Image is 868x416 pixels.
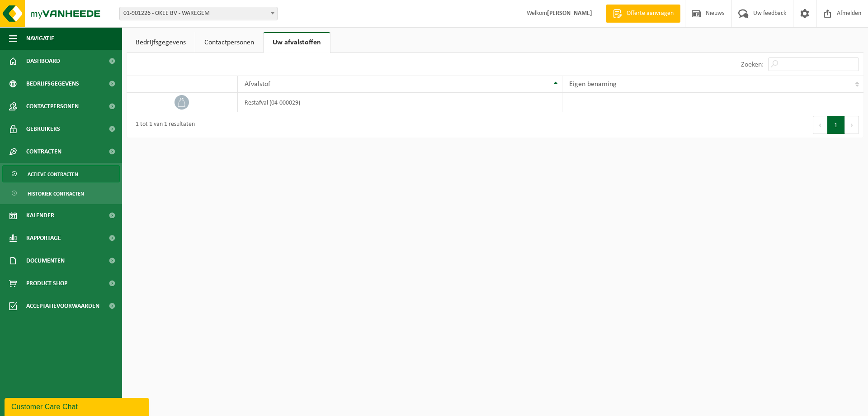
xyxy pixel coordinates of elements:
span: Dashboard [26,50,60,72]
span: Eigen benaming [569,81,617,88]
button: Next [845,116,859,134]
span: Bedrijfsgegevens [26,72,79,95]
span: Contactpersonen [26,95,79,118]
span: Historiek contracten [28,185,84,202]
span: Actieve contracten [28,166,78,183]
span: Afvalstof [245,81,270,88]
a: Actieve contracten [2,165,120,182]
span: Product Shop [26,272,67,295]
span: Rapportage [26,227,61,249]
td: restafval (04-000029) [238,93,562,112]
span: Documenten [26,249,65,272]
a: Offerte aanvragen [606,5,680,23]
strong: [PERSON_NAME] [547,10,592,17]
div: 1 tot 1 van 1 resultaten [131,117,195,133]
span: Offerte aanvragen [624,9,676,18]
button: Previous [813,116,827,134]
iframe: chat widget [5,396,151,416]
span: Contracten [26,140,61,163]
label: Zoeken: [741,61,764,68]
span: 01-901226 - OKEE BV - WAREGEM [120,7,277,20]
span: Kalender [26,204,54,227]
span: Navigatie [26,27,54,50]
a: Historiek contracten [2,185,120,202]
span: Gebruikers [26,118,60,140]
span: 01-901226 - OKEE BV - WAREGEM [119,7,278,20]
button: 1 [827,116,845,134]
a: Bedrijfsgegevens [127,32,195,53]
span: Acceptatievoorwaarden [26,295,99,317]
a: Contactpersonen [195,32,263,53]
a: Uw afvalstoffen [264,32,330,53]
